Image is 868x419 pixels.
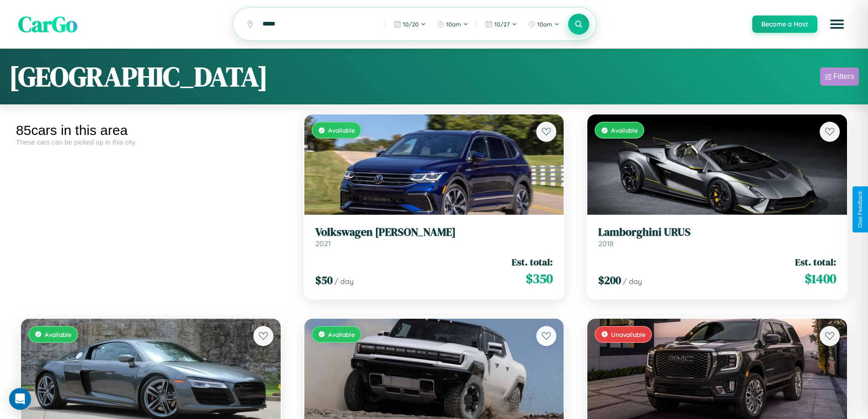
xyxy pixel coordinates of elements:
button: Become a Host [752,16,817,33]
span: / day [623,277,642,286]
h3: Volkswagen [PERSON_NAME] [315,226,553,239]
span: $ 200 [598,273,621,288]
span: CarGo [18,9,77,39]
button: 10/27 [481,17,522,31]
span: $ 50 [315,273,333,288]
span: Available [45,331,72,338]
a: Volkswagen [PERSON_NAME]2021 [315,226,553,248]
button: 10am [524,17,564,31]
span: Unavailable [611,331,646,338]
span: 2018 [598,239,614,248]
span: 2021 [315,239,331,248]
button: 10/20 [389,17,431,31]
div: Filters [833,72,854,81]
button: Open menu [824,11,850,37]
span: 10am [537,21,552,28]
div: Give Feedback [857,191,863,228]
span: Available [328,126,355,134]
div: Open Intercom Messenger [9,388,31,410]
span: / day [334,277,354,286]
div: These cars can be picked up in this city. [16,138,286,146]
h1: [GEOGRAPHIC_DATA] [9,58,268,95]
span: $ 1400 [805,269,836,288]
span: Est. total: [512,255,553,269]
span: Est. total: [795,255,836,269]
span: Available [328,331,355,338]
a: Lamborghini URUS2018 [598,226,836,248]
span: 10 / 20 [403,21,419,28]
span: Available [611,126,638,134]
span: $ 350 [526,269,553,288]
h3: Lamborghini URUS [598,226,836,239]
span: 10am [446,21,461,28]
button: 10am [432,17,473,31]
button: Filters [820,67,859,86]
span: 10 / 27 [494,21,510,28]
div: 85 cars in this area [16,123,286,138]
